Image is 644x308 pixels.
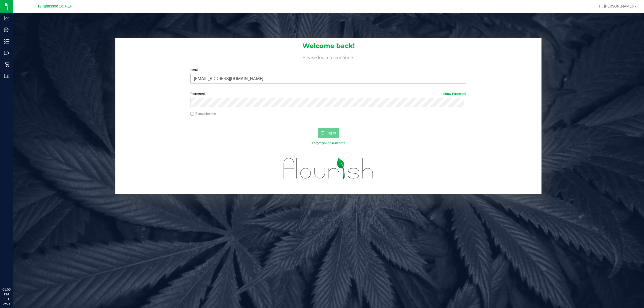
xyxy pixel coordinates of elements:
[443,92,466,96] a: Show Password
[115,54,541,60] h4: Please login to continue.
[4,62,9,67] inline-svg: Retail
[191,92,205,96] span: Password
[4,16,9,21] inline-svg: Analytics
[2,302,10,306] p: 09/23
[191,112,194,116] input: Remember me
[4,27,9,32] inline-svg: Inbound
[4,39,9,44] inline-svg: Inventory
[275,151,382,186] img: flourish_logo.svg
[37,4,72,9] span: Tallahassee DC REP
[4,73,9,79] inline-svg: Reports
[191,111,216,116] label: Remember me
[191,68,467,72] label: Email
[599,4,634,8] span: Hi, [PERSON_NAME]!
[325,131,336,135] span: Log In
[312,141,345,145] a: Forgot your password?
[115,42,541,49] h1: Welcome back!
[318,128,339,138] button: Log In
[4,50,9,56] inline-svg: Outbound
[2,287,10,302] p: 05:50 PM EDT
